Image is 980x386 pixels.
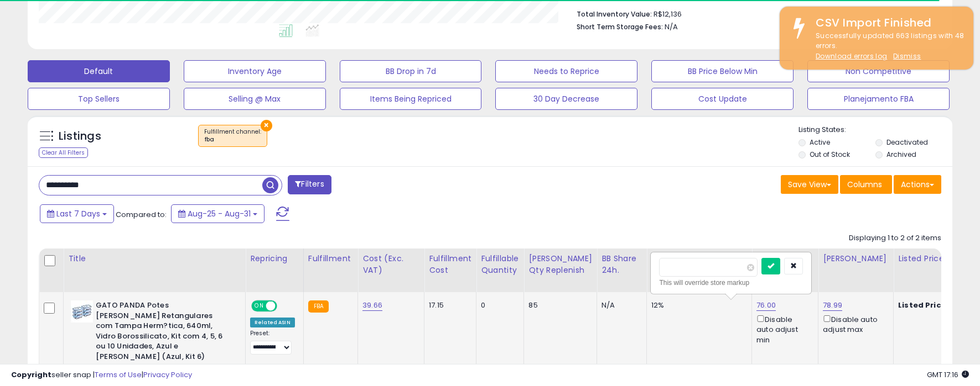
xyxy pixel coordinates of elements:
a: Privacy Policy [143,369,192,380]
span: Last 7 Days [56,208,100,219]
button: Cost Update [651,88,794,110]
div: Clear All Filters [39,147,88,158]
span: Aug-25 - Aug-31 [188,208,251,219]
div: This will override store markup [659,277,803,288]
button: Actions [894,175,941,194]
a: Download errors log [816,51,887,61]
div: CSV Import Finished [807,15,965,31]
label: Deactivated [886,138,928,147]
div: Related ASIN [250,318,295,327]
p: Listing States: [798,125,952,135]
div: N/A [602,300,638,310]
strong: Copyright [11,369,51,380]
button: Top Sellers [28,88,170,110]
span: OFF [276,302,293,311]
span: 2025-09-8 17:16 GMT [927,369,969,380]
small: FBA [308,300,329,313]
button: Selling @ Max [184,88,326,110]
div: Disable auto adjust min [756,313,810,345]
div: Successfully updated 663 listings with 48 errors. [807,31,965,62]
span: ON [252,302,266,311]
div: BB Share 24h. [602,253,642,276]
div: [PERSON_NAME] [823,253,889,265]
label: Out of Stock [810,150,850,159]
b: GATO PANDA Potes [PERSON_NAME] Retangulares com Tampa Herm?tica, 640ml, Vidro Borossilicato, Kit ... [96,300,230,364]
label: Active [810,138,830,147]
a: 39.66 [362,300,382,311]
u: Dismiss [893,51,921,61]
th: Please note that this number is a calculation based on your required days of coverage and your ve... [524,248,597,292]
div: Preset: [250,330,295,355]
div: Cost (Exc. VAT) [362,253,419,276]
button: Save View [781,175,838,194]
li: R$12,136 [577,7,933,20]
span: Compared to: [116,209,167,220]
div: Min Price [756,253,813,265]
button: Needs to Reprice [495,60,637,82]
button: Items Being Repriced [340,88,482,110]
b: Listed Price: [898,300,948,310]
button: Default [28,60,170,82]
button: BB Drop in 7d [340,60,482,82]
div: seller snap | | [11,370,192,380]
div: 12% [651,300,743,310]
button: Columns [840,175,892,194]
label: Archived [886,150,916,159]
button: Aug-25 - Aug-31 [171,204,265,223]
div: [PERSON_NAME] Qty Replenish [528,253,592,276]
h5: Listings [59,129,101,144]
button: × [261,120,272,131]
div: Repricing [250,253,299,265]
img: 41H9ofmxmYL._SL40_.jpg [71,300,93,322]
div: Title [68,253,241,265]
button: Inventory Age [184,60,326,82]
div: Fulfillment Cost [429,253,471,276]
div: 17.15 [429,300,468,310]
button: Last 7 Days [40,204,114,223]
button: Non Competitive [807,60,950,82]
div: fba [204,136,261,144]
div: Fulfillable Quantity [481,253,519,276]
span: Fulfillment channel : [204,128,261,144]
div: 85 [528,300,588,310]
a: 78.99 [823,300,842,311]
a: Terms of Use [95,369,142,380]
button: Filters [288,175,331,194]
b: Total Inventory Value: [577,9,652,19]
button: 30 Day Decrease [495,88,637,110]
div: Displaying 1 to 2 of 2 items [849,233,941,244]
b: Short Term Storage Fees: [577,22,663,31]
div: 0 [481,300,515,310]
a: 76.00 [756,300,776,311]
button: Planejamento FBA [807,88,950,110]
span: N/A [665,22,678,32]
span: Columns [847,179,882,190]
div: Fulfillment [308,253,353,265]
div: Disable auto adjust max [823,313,885,335]
button: BB Price Below Min [651,60,794,82]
